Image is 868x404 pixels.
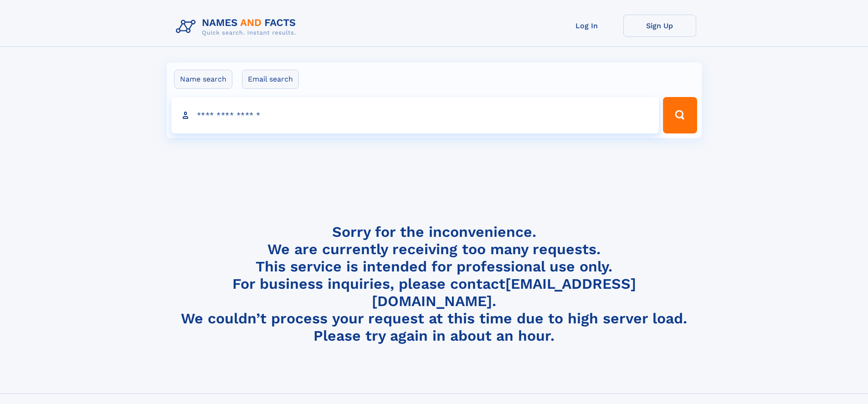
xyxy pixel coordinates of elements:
[172,15,303,39] img: Logo Names and Facts
[550,15,623,37] a: Log In
[663,97,697,133] button: Search Button
[242,70,299,89] label: Email search
[174,70,232,89] label: Name search
[372,275,636,310] a: [EMAIL_ADDRESS][DOMAIN_NAME]
[171,97,659,133] input: search input
[623,15,696,37] a: Sign Up
[172,223,696,345] h4: Sorry for the inconvenience. We are currently receiving too many requests. This service is intend...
